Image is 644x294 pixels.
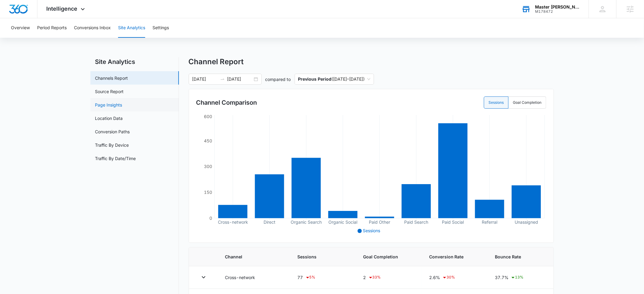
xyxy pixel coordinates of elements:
button: Toggle Row Expanded [199,272,208,282]
span: to [220,77,225,82]
div: 13 % [511,274,523,281]
tspan: Paid Social [442,219,464,225]
div: 2 [363,274,415,281]
tspan: Cross-network [218,219,248,225]
div: 33 % [368,274,381,281]
tspan: 0 [209,215,212,221]
div: account name [535,5,580,9]
h3: Channel Comparison [196,98,257,107]
span: Intelligence [47,5,78,12]
a: Traffic By Device [95,142,129,148]
div: account id [535,9,580,14]
button: Site Analytics [118,18,145,38]
a: Source Report [95,88,124,95]
tspan: Organic Social [328,219,357,225]
label: Goal Completion [509,96,546,109]
button: Conversions Inbox [74,18,111,38]
label: Sessions [484,96,509,109]
tspan: 600 [204,114,212,119]
h1: Channel Report [189,57,244,66]
span: swap-right [220,77,225,82]
span: ( [DATE] – [DATE] ) [298,74,370,84]
div: 5 % [305,274,316,281]
button: Overview [11,18,30,38]
tspan: Referral [482,219,497,225]
tspan: Paid Other [369,219,390,225]
div: 30 % [442,274,455,281]
div: 2.6% [429,274,480,281]
div: 77 [298,274,349,281]
p: Previous Period [298,76,332,82]
a: Conversion Paths [95,128,130,135]
span: Conversion Rate [429,254,480,260]
span: Bounce Rate [495,254,544,260]
h2: Site Analytics [90,57,179,66]
a: Location Data [95,115,123,121]
input: End date [227,76,253,82]
span: Sessions [363,228,380,233]
span: Sessions [298,254,349,260]
div: 37.7% [495,274,544,281]
span: Channel [225,254,283,260]
button: Settings [152,18,169,38]
tspan: Organic Search [291,219,322,225]
input: Start date [192,76,218,82]
a: Traffic By Date/Time [95,155,136,162]
tspan: 450 [204,138,212,143]
td: Cross-network [218,266,290,289]
p: compared to [265,76,291,82]
tspan: Paid Search [404,219,428,225]
a: Page Insights [95,102,122,108]
span: Goal Completion [363,254,415,260]
tspan: Unassigned [515,219,538,225]
tspan: Direct [264,219,275,225]
a: Channels Report [95,75,128,81]
tspan: 150 [204,190,212,195]
button: Period Reports [37,18,67,38]
tspan: 300 [204,164,212,169]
